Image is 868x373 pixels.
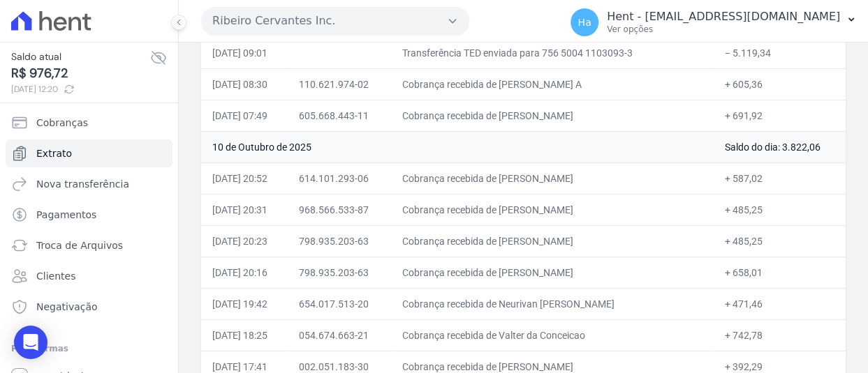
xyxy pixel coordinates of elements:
td: + 691,92 [714,100,846,131]
a: Troca de Arquivos [6,231,172,259]
a: Nova transferência [6,170,172,198]
span: Pagamentos [36,208,96,222]
a: Clientes [6,262,172,290]
a: Extrato [6,139,172,167]
td: [DATE] 09:01 [201,37,288,68]
span: Troca de Arquivos [36,238,123,252]
span: Extrato [36,146,72,160]
td: Cobrança recebida de Neurivan [PERSON_NAME] [391,288,714,319]
td: [DATE] 19:42 [201,288,288,319]
td: 654.017.513-20 [288,288,391,319]
td: [DATE] 20:52 [201,162,288,194]
p: Ver opções [607,24,840,35]
td: 110.621.974-02 [288,68,391,100]
td: [DATE] 07:49 [201,100,288,131]
td: [DATE] 18:25 [201,319,288,351]
div: Plataformas [11,340,167,357]
td: Cobrança recebida de [PERSON_NAME] [391,257,714,288]
td: + 742,78 [714,319,846,351]
td: 968.566.533-87 [288,194,391,225]
td: Cobrança recebida de [PERSON_NAME] [391,194,714,225]
td: Cobrança recebida de [PERSON_NAME] [391,225,714,257]
span: Ha [578,17,591,27]
td: [DATE] 20:23 [201,225,288,257]
p: Hent - [EMAIL_ADDRESS][DOMAIN_NAME] [607,10,840,24]
td: Saldo do dia: 3.822,06 [714,131,846,162]
td: [DATE] 08:30 [201,68,288,100]
td: 10 de Outubro de 2025 [201,131,714,162]
td: Cobrança recebida de Valter da Conceicao [391,319,714,351]
td: + 471,46 [714,288,846,319]
td: [DATE] 20:16 [201,257,288,288]
td: 798.935.203-63 [288,225,391,257]
span: [DATE] 12:20 [11,83,150,96]
td: Transferência TED enviada para 756 5004 1103093-3 [391,37,714,68]
td: Cobrança recebida de [PERSON_NAME] [391,100,714,131]
span: Nova transferência [36,177,129,191]
span: Cobranças [36,116,88,130]
td: + 605,36 [714,68,846,100]
td: + 485,25 [714,225,846,257]
td: 054.674.663-21 [288,319,391,351]
td: − 5.119,34 [714,37,846,68]
a: Negativação [6,293,172,321]
td: [DATE] 20:31 [201,194,288,225]
td: Cobrança recebida de [PERSON_NAME] [391,162,714,194]
td: 605.668.443-11 [288,100,391,131]
button: Ha Hent - [EMAIL_ADDRESS][DOMAIN_NAME] Ver opções [559,3,868,42]
a: Cobranças [6,109,172,137]
td: + 587,02 [714,162,846,194]
td: + 658,01 [714,257,846,288]
td: 614.101.293-06 [288,162,391,194]
span: Saldo atual [11,50,150,64]
button: Ribeiro Cervantes Inc. [201,7,469,35]
span: R$ 976,72 [11,64,150,83]
div: Open Intercom Messenger [14,326,47,359]
td: + 485,25 [714,194,846,225]
span: Negativação [36,300,98,314]
a: Pagamentos [6,201,172,229]
td: 798.935.203-63 [288,257,391,288]
span: Clientes [36,269,75,283]
td: Cobrança recebida de [PERSON_NAME] A [391,68,714,100]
